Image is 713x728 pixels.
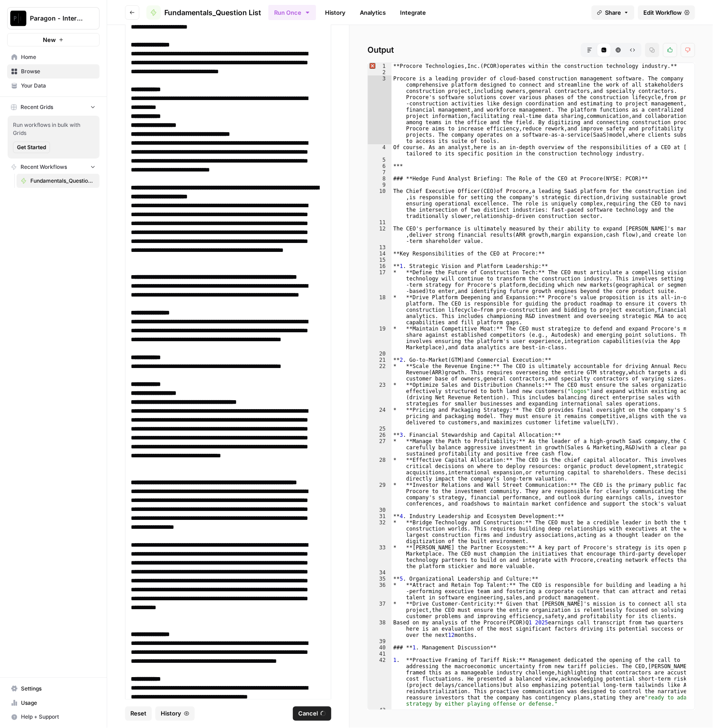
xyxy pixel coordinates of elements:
div: 7 [368,169,392,176]
div: 18 [368,294,392,326]
span: Your Data [21,82,96,90]
div: 15 [368,257,392,263]
div: 22 [368,363,392,382]
div: 25 [368,426,392,432]
div: 4 [368,144,392,157]
span: Usage [21,699,96,707]
div: 16 [368,263,392,269]
span: New [43,35,56,44]
button: Get Started [13,142,50,153]
a: Usage [7,696,100,710]
button: Run Once [268,5,316,20]
button: Recent Workflows [7,160,100,174]
span: Reset [130,709,146,718]
a: Edit Workflow [638,5,695,20]
button: History [155,707,195,721]
a: Your Data [7,79,100,93]
span: Share [605,8,621,17]
span: Settings [21,685,96,693]
button: Reset [125,707,152,721]
button: Workspace: Paragon - Internal Usage [7,7,100,29]
div: 9 [368,182,392,188]
div: 1 [368,63,392,69]
div: 43 [368,707,392,713]
a: Analytics [354,5,391,20]
span: Browse [21,67,96,75]
div: 6 [368,163,392,169]
span: Run workflows in bulk with Grids [13,121,94,137]
div: 26 [368,432,392,438]
div: 24 [368,407,392,426]
div: 2 [368,69,392,75]
a: History [320,5,351,20]
div: 30 [368,507,392,513]
div: 11 [368,219,392,226]
button: New [7,33,100,46]
button: Help + Support [7,710,100,724]
span: Help + Support [21,713,96,721]
div: 31 [368,513,392,519]
a: Browse [7,64,100,79]
div: 20 [368,351,392,357]
a: Home [7,50,100,64]
img: Paragon - Internal Usage Logo [10,10,26,26]
a: Settings [7,682,100,696]
span: Paragon - Internal Usage [30,14,84,23]
span: Edit Workflow [643,8,682,17]
h2: Output [367,43,695,57]
span: Recent Grids [21,103,53,111]
a: Integrate [395,5,431,20]
span: Cancel [298,709,318,718]
div: 23 [368,382,392,407]
div: 14 [368,251,392,257]
div: 5 [368,157,392,163]
div: 28 [368,457,392,482]
div: 37 [368,601,392,619]
button: Share [592,5,634,20]
span: Get Started [17,143,46,151]
button: Cancel [293,707,331,721]
div: 35 [368,576,392,582]
span: Fundamentals_Question List [164,7,261,18]
div: 42 [368,657,392,707]
span: Fundamentals_Question List [30,177,96,185]
div: 33 [368,544,392,569]
div: 17 [368,269,392,294]
span: Recent Workflows [21,163,67,171]
div: 32 [368,519,392,544]
div: 34 [368,569,392,576]
span: Home [21,53,96,61]
div: 40 [368,644,392,651]
div: 12 [368,226,392,244]
div: 29 [368,482,392,507]
span: History [161,709,181,718]
div: 19 [368,326,392,351]
a: Fundamentals_Question List [146,5,261,20]
div: 10 [368,188,392,219]
div: 21 [368,357,392,363]
div: 3 [368,75,392,144]
div: 38 [368,619,392,638]
span: Error, read annotations row 1 [368,63,376,69]
div: 36 [368,582,392,601]
div: 13 [368,244,392,251]
div: 27 [368,438,392,457]
button: Recent Grids [7,100,100,114]
a: Fundamentals_Question List [17,174,100,188]
div: 41 [368,651,392,657]
div: 39 [368,638,392,644]
div: 8 [368,176,392,182]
